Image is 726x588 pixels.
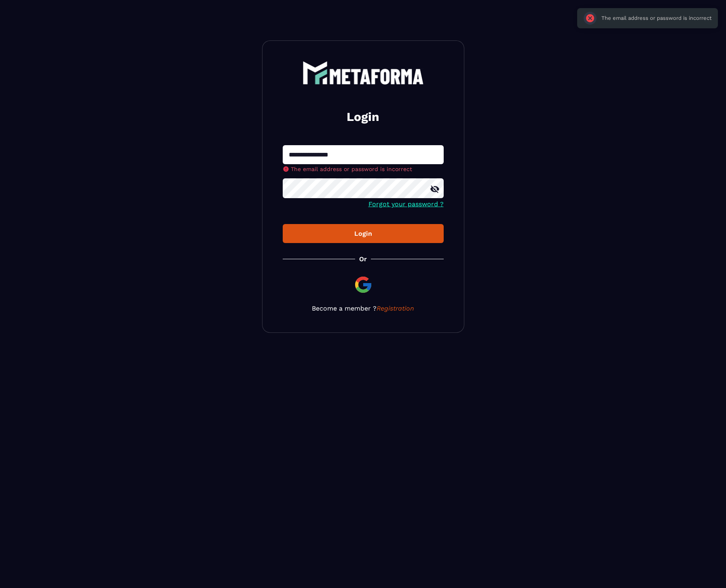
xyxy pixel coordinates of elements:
[289,230,437,237] div: Login
[283,224,444,243] button: Login
[292,109,434,125] h2: Login
[368,200,444,208] a: Forgot your password ?
[283,61,444,85] a: logo
[359,255,367,263] p: Or
[377,305,414,312] a: Registration
[291,166,412,172] span: The email address or password is incorrect
[353,275,373,294] img: google
[283,305,444,312] p: Become a member ?
[303,61,424,85] img: logo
